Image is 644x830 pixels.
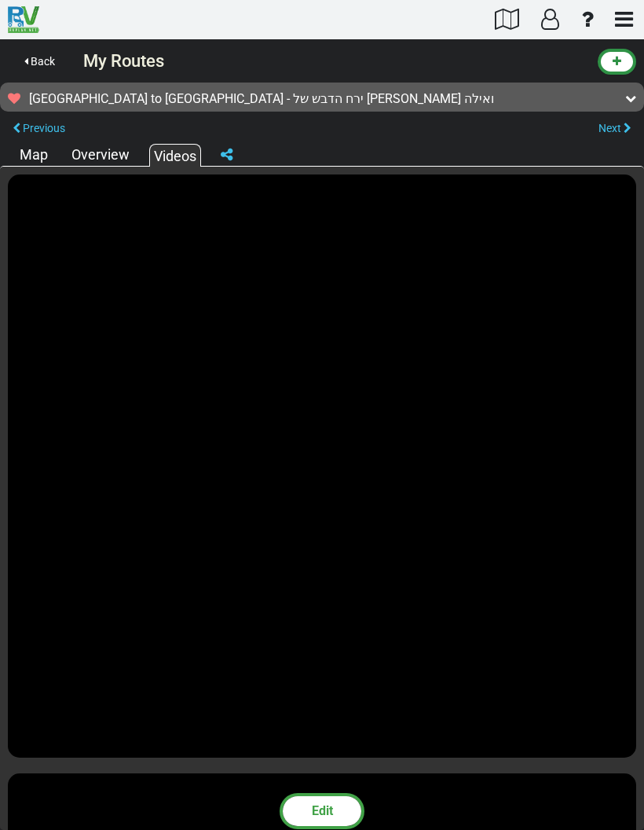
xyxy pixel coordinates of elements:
img: RvPlanetLogo.png [8,6,39,33]
div: Overview [68,145,134,165]
span: Edit [312,803,333,818]
sapn: [GEOGRAPHIC_DATA] to [GEOGRAPHIC_DATA] - ירח הדבש של [PERSON_NAME] ואילה [29,91,494,106]
span: Next [598,122,621,134]
h3: My Routes [83,52,586,71]
span: Back [31,55,55,68]
button: Edit [275,792,369,830]
button: Next [586,118,644,139]
div: Videos [149,144,201,167]
div: Map [16,145,52,165]
span: Previous [23,122,65,134]
button: Back [12,51,68,72]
